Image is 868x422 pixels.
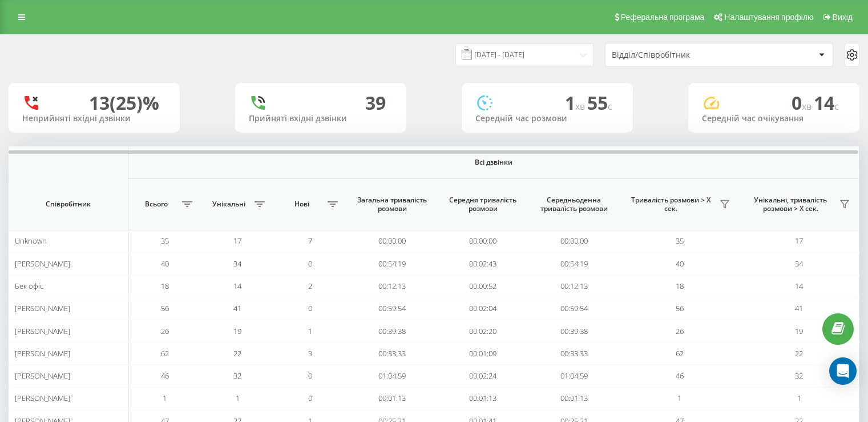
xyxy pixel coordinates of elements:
[621,13,705,22] span: Реферальна програма
[161,326,169,336] span: 26
[308,371,312,381] span: 0
[233,258,241,269] span: 34
[134,200,178,209] span: Всього
[676,236,684,246] span: 35
[347,230,438,252] td: 00:00:00
[475,114,619,124] div: Середній час розмови
[438,275,528,297] td: 00:00:52
[795,371,803,381] span: 32
[528,387,619,409] td: 00:01:13
[207,200,251,209] span: Унікальні
[15,393,70,403] span: [PERSON_NAME]
[528,252,619,274] td: 00:54:19
[233,371,241,381] span: 32
[528,320,619,342] td: 00:39:38
[15,258,70,269] span: [PERSON_NAME]
[170,158,817,167] span: Всі дзвінки
[833,13,853,22] span: Вихід
[438,365,528,387] td: 00:02:24
[447,196,519,213] span: Середня тривалість розмови
[15,348,70,359] span: [PERSON_NAME]
[612,50,748,60] div: Відділ/Співробітник
[347,275,438,297] td: 00:12:13
[161,303,169,313] span: 56
[565,90,587,115] span: 1
[802,100,814,113] span: хв
[528,297,619,320] td: 00:59:54
[347,252,438,274] td: 00:54:19
[438,320,528,342] td: 00:02:20
[676,258,684,269] span: 40
[724,13,813,22] span: Налаштування профілю
[15,371,70,381] span: [PERSON_NAME]
[575,100,587,113] span: хв
[438,387,528,409] td: 00:01:13
[347,297,438,320] td: 00:59:54
[625,196,716,213] span: Тривалість розмови > Х сек.
[677,393,681,403] span: 1
[676,371,684,381] span: 46
[834,100,839,113] span: c
[528,230,619,252] td: 00:00:00
[347,365,438,387] td: 01:04:59
[233,281,241,291] span: 14
[347,343,438,365] td: 00:33:33
[587,90,612,115] span: 55
[795,258,803,269] span: 34
[233,348,241,359] span: 22
[538,196,609,213] span: Середньоденна тривалість розмови
[161,258,169,269] span: 40
[795,326,803,336] span: 19
[308,258,312,269] span: 0
[15,281,43,291] span: Бек офіс
[163,393,167,403] span: 1
[15,236,47,246] span: Unknown
[814,90,839,115] span: 14
[308,393,312,403] span: 0
[308,281,312,291] span: 2
[19,200,116,209] span: Співробітник
[792,90,814,115] span: 0
[357,196,428,213] span: Загальна тривалість розмови
[438,297,528,320] td: 00:02:04
[795,303,803,313] span: 41
[795,236,803,246] span: 17
[676,326,684,336] span: 26
[308,348,312,359] span: 3
[22,114,166,124] div: Неприйняті вхідні дзвінки
[528,275,619,297] td: 00:12:13
[233,303,241,313] span: 41
[608,100,612,113] span: c
[676,348,684,359] span: 62
[89,92,159,114] div: 13 (25)%
[308,236,312,246] span: 7
[280,200,324,209] span: Нові
[308,326,312,336] span: 1
[365,92,386,114] div: 39
[15,326,70,336] span: [PERSON_NAME]
[438,252,528,274] td: 00:02:43
[528,365,619,387] td: 01:04:59
[161,236,169,246] span: 35
[438,230,528,252] td: 00:00:00
[528,343,619,365] td: 00:33:33
[233,326,241,336] span: 19
[161,371,169,381] span: 46
[249,114,393,124] div: Прийняті вхідні дзвінки
[236,393,240,403] span: 1
[438,343,528,365] td: 00:01:09
[797,393,801,403] span: 1
[347,387,438,409] td: 00:01:13
[161,348,169,359] span: 62
[795,281,803,291] span: 14
[829,357,857,385] div: Open Intercom Messenger
[15,303,70,313] span: [PERSON_NAME]
[161,281,169,291] span: 18
[676,303,684,313] span: 56
[233,236,241,246] span: 17
[702,114,846,124] div: Середній час очікування
[745,196,836,213] span: Унікальні, тривалість розмови > Х сек.
[308,303,312,313] span: 0
[676,281,684,291] span: 18
[795,348,803,359] span: 22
